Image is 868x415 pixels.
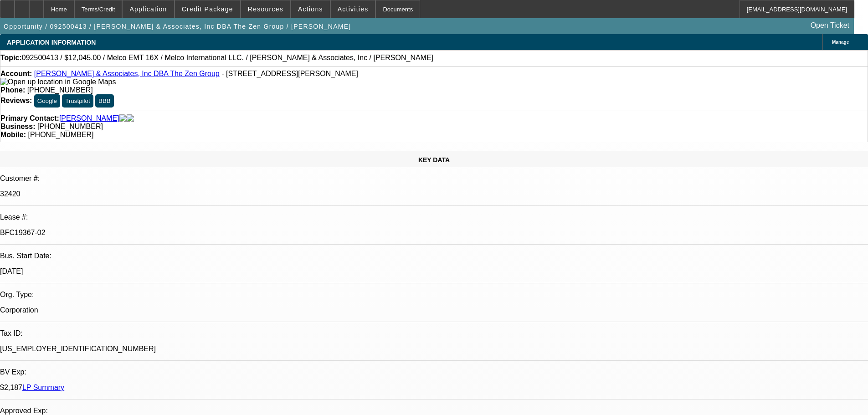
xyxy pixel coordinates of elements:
[291,0,330,18] button: Actions
[0,70,32,77] strong: Account:
[4,23,351,30] span: Opportunity / 092500413 / [PERSON_NAME] & Associates, Inc DBA The Zen Group / [PERSON_NAME]
[62,94,93,108] button: Trustpilot
[248,5,283,13] span: Resources
[34,70,220,77] a: [PERSON_NAME] & Associates, Inc DBA The Zen Group
[127,114,134,123] img: linkedin-icon.png
[34,94,60,108] button: Google
[832,40,849,45] span: Manage
[241,0,290,18] button: Resources
[182,5,233,13] span: Credit Package
[129,5,167,13] span: Application
[0,86,25,94] strong: Phone:
[331,0,375,18] button: Activities
[7,39,96,46] span: APPLICATION INFORMATION
[338,5,369,13] span: Activities
[221,70,358,77] span: - [STREET_ADDRESS][PERSON_NAME]
[0,54,22,62] strong: Topic:
[175,0,240,18] button: Credit Package
[22,384,64,391] a: LP Summary
[95,94,114,108] button: BBB
[28,131,93,138] span: [PHONE_NUMBER]
[22,54,433,62] span: 092500413 / $12,045.00 / Melco EMT 16X / Melco International LLC. / [PERSON_NAME] & Associates, I...
[0,123,35,130] strong: Business:
[0,114,59,123] strong: Primary Contact:
[27,86,93,94] span: [PHONE_NUMBER]
[0,78,116,86] img: Open up location in Google Maps
[298,5,323,13] span: Actions
[0,78,116,86] a: View Google Maps
[37,123,103,130] span: [PHONE_NUMBER]
[59,114,119,123] a: [PERSON_NAME]
[0,131,26,138] strong: Mobile:
[123,0,174,18] button: Application
[119,114,127,123] img: facebook-icon.png
[418,156,450,164] span: KEY DATA
[807,18,853,33] a: Open Ticket
[0,97,32,104] strong: Reviews:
